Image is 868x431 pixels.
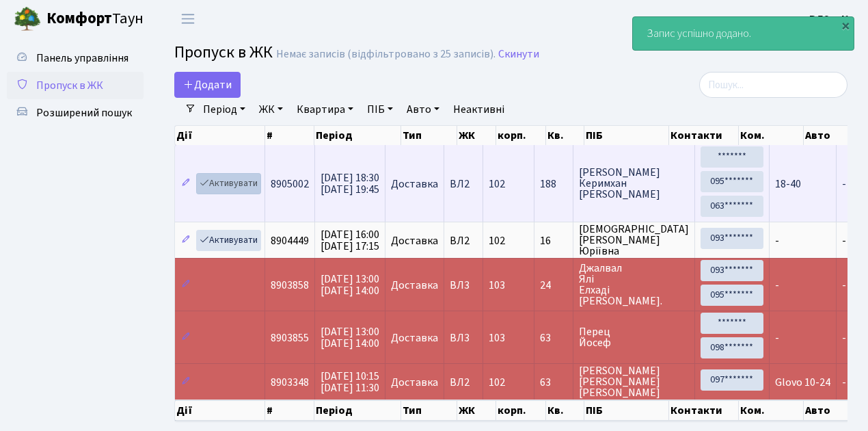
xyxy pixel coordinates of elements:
span: 8903855 [271,330,309,345]
span: 18-40 [775,177,801,192]
span: 103 [489,278,505,293]
th: # [265,400,314,421]
b: ВЛ2 -. К. [809,12,852,27]
a: ПІБ [362,98,398,121]
a: Скинути [498,48,539,61]
span: ВЛ2 [450,377,477,388]
th: Ком. [739,400,804,421]
span: 102 [489,375,505,390]
span: 102 [489,233,505,248]
span: [DATE] 16:00 [DATE] 17:15 [321,227,379,254]
span: 8903348 [271,375,309,390]
span: - [775,233,779,248]
th: Період [314,126,401,145]
th: Дії [175,400,265,421]
span: Glovo 10-24 [775,375,830,390]
span: Доставка [391,280,438,291]
a: ЖК [254,98,288,121]
span: ВЛ2 [450,235,477,246]
a: Розширений пошук [7,99,144,127]
span: Доставка [391,235,438,246]
input: Пошук... [699,72,847,98]
th: Авто [804,400,849,421]
th: Період [314,400,401,421]
span: Пропуск в ЖК [174,40,273,64]
span: 188 [540,179,567,190]
span: - [775,278,779,293]
span: - [842,375,846,390]
th: Кв. [546,400,584,421]
span: Розширений пошук [36,105,132,120]
th: ПІБ [584,400,669,421]
th: Тип [401,126,457,145]
span: - [842,330,846,345]
span: ВЛ2 [450,179,477,190]
span: 63 [540,377,567,388]
a: Пропуск в ЖК [7,72,144,99]
span: - [842,177,846,192]
div: × [839,18,852,32]
a: Активувати [196,173,261,194]
th: Тип [401,400,457,421]
span: 8903858 [271,278,309,293]
span: 16 [540,235,567,246]
a: Активувати [196,230,261,251]
th: ПІБ [584,126,669,145]
span: [DEMOGRAPHIC_DATA] [PERSON_NAME] Юріївна [579,224,689,257]
span: 8905002 [271,177,309,192]
div: Запис успішно додано. [633,17,854,50]
b: Комфорт [46,8,112,29]
span: 102 [489,177,505,192]
span: Додати [183,77,232,92]
span: 8904449 [271,233,309,248]
th: корп. [496,400,546,421]
span: [DATE] 10:15 [DATE] 11:30 [321,369,379,395]
th: Авто [804,126,849,145]
span: Таун [46,8,144,31]
span: Джалвал Ялі Елхаді [PERSON_NAME]. [579,263,689,306]
th: ЖК [457,400,496,421]
th: Кв. [546,126,584,145]
a: Квартира [291,98,359,121]
span: ВЛ3 [450,332,477,343]
span: Пропуск в ЖК [36,78,103,93]
a: Додати [174,72,241,98]
span: [PERSON_NAME] [PERSON_NAME] [PERSON_NAME] [579,365,689,398]
span: 63 [540,332,567,343]
span: [DATE] 13:00 [DATE] 14:00 [321,272,379,298]
span: 103 [489,330,505,345]
th: Контакти [669,400,739,421]
span: - [775,330,779,345]
th: ЖК [457,126,496,145]
a: Неактивні [448,98,510,121]
a: Панель управління [7,44,144,72]
span: 24 [540,280,567,291]
span: Панель управління [36,51,128,66]
th: Контакти [669,126,739,145]
div: Немає записів (відфільтровано з 25 записів). [276,48,496,61]
th: Дії [175,126,265,145]
a: Авто [401,98,445,121]
span: [DATE] 18:30 [DATE] 19:45 [321,170,379,197]
th: Ком. [739,126,804,145]
a: ВЛ2 -. К. [809,11,852,27]
span: [PERSON_NAME] Керимхан [PERSON_NAME] [579,167,689,200]
span: Доставка [391,332,438,343]
a: Період [198,98,251,121]
span: Доставка [391,377,438,388]
button: Переключити навігацію [171,8,205,30]
span: [DATE] 13:00 [DATE] 14:00 [321,324,379,351]
span: - [842,278,846,293]
span: Перец Йосеф [579,326,689,348]
th: корп. [496,126,546,145]
th: # [265,126,314,145]
span: Доставка [391,179,438,190]
span: ВЛ3 [450,280,477,291]
span: - [842,233,846,248]
img: logo.png [14,5,41,33]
